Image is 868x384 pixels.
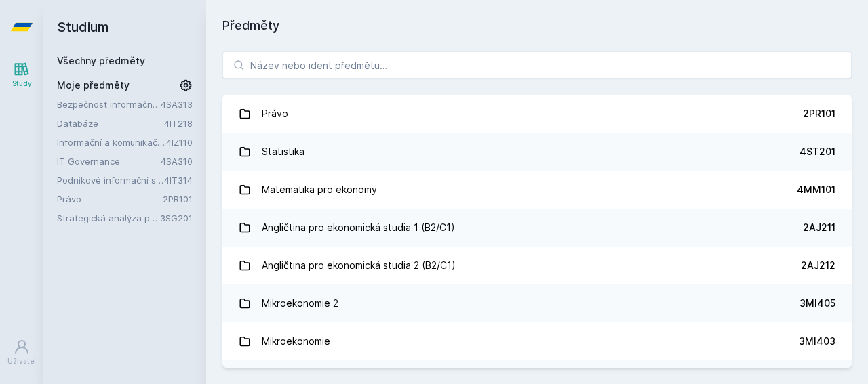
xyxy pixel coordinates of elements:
a: 4IZ110 [166,137,193,148]
a: 2PR101 [163,194,193,205]
a: Angličtina pro ekonomická studia 2 (B2/C1) 2AJ212 [222,247,852,284]
a: IT Governance [57,154,161,168]
a: Study [3,54,41,95]
a: Mikroekonomie 2 3MI405 [222,284,852,322]
a: Strategická analýza pro informatiky a statistiky [57,211,160,225]
div: Angličtina pro ekonomická studia 2 (B2/C1) [262,252,456,279]
div: Uživatel [7,356,36,366]
a: 4SA313 [161,99,193,110]
div: 2AJ211 [803,221,835,234]
a: Právo [57,192,163,206]
div: Mikroekonomie [262,328,330,355]
div: 4MM101 [797,183,835,196]
a: 4IT314 [164,175,193,186]
div: Mikroekonomie 2 [262,290,338,317]
h1: Předměty [222,16,852,35]
a: Všechny předměty [57,55,145,66]
a: Matematika pro ekonomy 4MM101 [222,171,852,209]
a: Uživatel [3,332,41,373]
a: 3SG201 [160,213,193,223]
a: Mikroekonomie 3MI403 [222,322,852,360]
div: 3MI405 [800,297,835,310]
a: Právo 2PR101 [222,95,852,133]
div: 2PR101 [803,107,835,121]
a: Angličtina pro ekonomická studia 1 (B2/C1) 2AJ211 [222,209,852,247]
a: Informační a komunikační technologie [57,135,166,149]
div: 4ST201 [800,145,835,158]
a: Podnikové informační systémy [57,173,164,187]
div: 2AJ212 [801,259,835,272]
div: 3MI403 [799,335,835,348]
a: 4IT218 [164,118,193,129]
div: Právo [262,100,288,127]
div: Angličtina pro ekonomická studia 1 (B2/C1) [262,214,455,241]
a: Statistika 4ST201 [222,133,852,171]
div: Matematika pro ekonomy [262,176,377,203]
div: Study [12,79,32,89]
span: Moje předměty [57,79,130,92]
a: 4SA310 [161,156,193,167]
a: Bezpečnost informačních systémů [57,98,161,111]
input: Název nebo ident předmětu… [222,51,852,79]
div: Statistika [262,138,304,165]
a: Databáze [57,116,164,130]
